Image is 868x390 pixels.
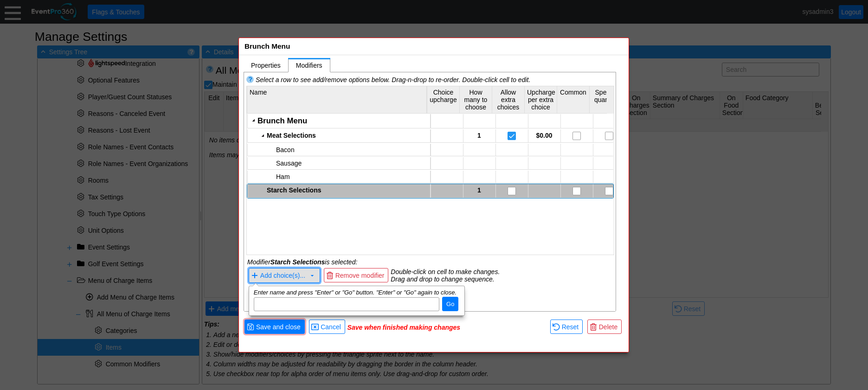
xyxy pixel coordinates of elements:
[276,146,428,153] div: Bacon
[391,267,613,284] td: Double-click on cell to make changes. Drag and drop to change sequence.
[463,184,495,198] td: 1
[247,322,302,332] span: Save and close
[254,322,302,332] span: Save and close
[250,89,424,111] div: Name
[462,89,489,111] div: How many to choose
[605,132,615,141] input: Specify quantity of each selection when this modifier is used
[553,322,581,332] span: Reset
[267,132,428,139] div: Meat Selections
[347,324,548,331] div: Save when finished making changes
[573,132,582,141] input: This modifier may be re-used in multiple menu items
[592,89,619,111] div: Specify quantity
[559,89,587,111] div: Common
[573,187,582,197] input: This modifier may be re-used in multiple menu items
[444,300,456,309] span: Go
[254,289,457,296] i: Enter name and press "Enter" or "Go" button. "Enter" or "Go" again to close.
[247,258,613,266] td: Modifier is selected:
[256,76,530,83] span: Select a row to see add/remove options below. Drag-n-drop to re-order. Double-click cell to edit.
[244,42,290,50] span: Brunch Menu
[251,270,316,281] span: Add choice(s)...
[560,322,581,332] span: Reset
[267,186,428,194] div: Starch Selections
[605,187,615,197] input: Specify quantity of each selection when this modifier is used
[249,283,465,316] div: dijit_TooltipDialog_3
[319,322,343,332] span: Cancel
[528,129,560,143] td: $0.00
[508,187,517,197] input: Allow events to select extra choices
[495,89,522,111] div: Allow extra choices
[590,322,619,332] span: Delete
[257,116,428,126] div: Brunch Menu
[251,62,281,69] span: Properties
[296,62,322,69] span: Modifiers
[334,271,386,280] span: Remove modifier
[270,258,325,266] b: Starch Selections
[326,270,386,280] span: Remove modifier
[463,129,495,143] td: 1
[249,283,465,316] div: Add choice(s)...
[276,173,428,180] div: Ham
[276,160,428,167] div: Sausage
[527,89,554,111] div: Upcharge per extra choice
[430,89,457,111] div: Choice upcharge
[260,272,305,280] span: Add choice(s)...
[597,322,619,332] span: Delete
[311,322,343,332] span: Cancel
[508,132,517,141] input: Allow events to select extra choices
